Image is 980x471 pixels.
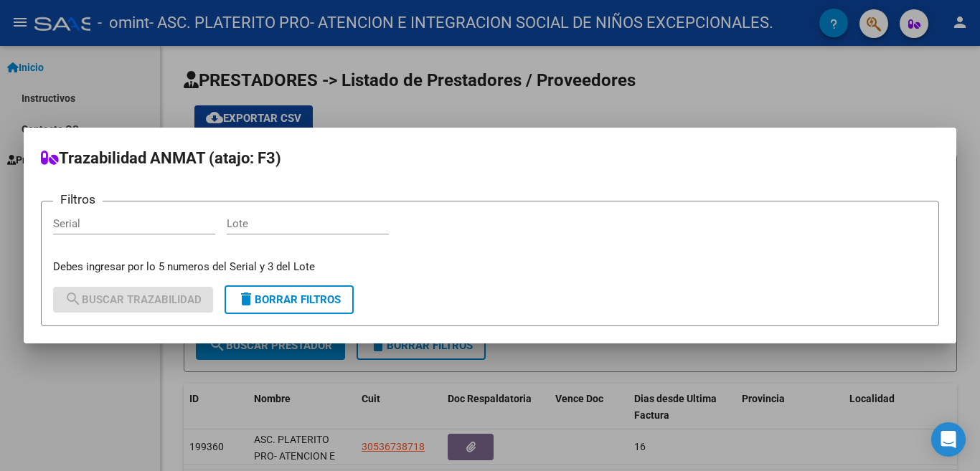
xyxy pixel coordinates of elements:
[53,190,103,209] h3: Filtros
[53,287,213,313] button: Buscar Trazabilidad
[225,285,354,314] button: Borrar Filtros
[237,290,255,308] mat-icon: delete
[53,259,927,275] p: Debes ingresar por lo 5 numeros del Serial y 3 del Lote
[65,293,202,306] span: Buscar Trazabilidad
[237,293,341,306] span: Borrar Filtros
[65,290,82,308] mat-icon: search
[41,145,939,172] h2: Trazabilidad ANMAT (atajo: F3)
[931,422,966,457] div: Open Intercom Messenger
